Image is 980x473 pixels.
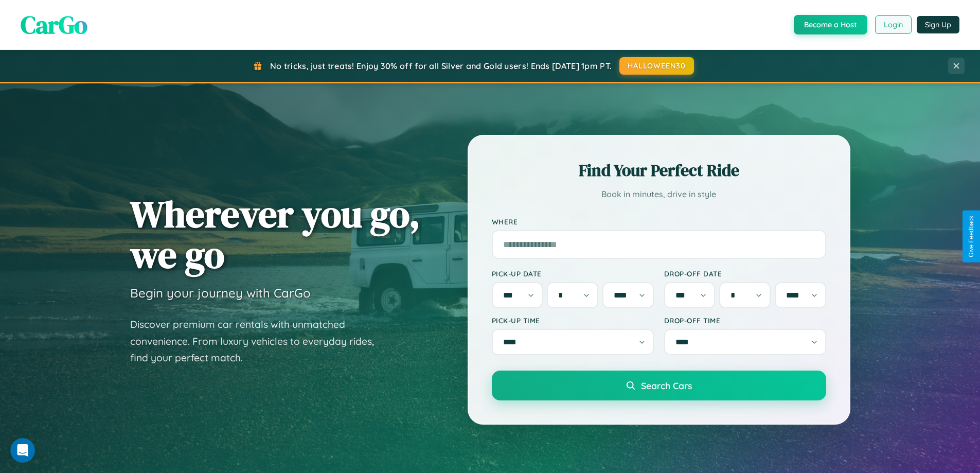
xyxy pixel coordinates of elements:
[619,57,694,75] button: HALLOWEEN30
[492,187,826,202] p: Book in minutes, drive in style
[917,16,959,33] button: Sign Up
[492,371,826,400] button: Search Cars
[492,159,826,182] h2: Find Your Perfect Ride
[130,316,387,366] p: Discover premium car rentals with unmatched convenience. From luxury vehicles to everyday rides, ...
[794,15,867,34] button: Become a Host
[875,15,912,34] button: Login
[664,269,826,278] label: Drop-off Date
[641,380,692,391] span: Search Cars
[492,316,654,325] label: Pick-up Time
[492,269,654,278] label: Pick-up Date
[10,438,35,463] iframe: Intercom live chat
[968,216,975,257] div: Give Feedback
[664,316,826,325] label: Drop-off Time
[492,217,826,226] label: Where
[21,8,87,42] span: CarGo
[130,285,311,301] h3: Begin your journey with CarGo
[130,194,420,275] h1: Wherever you go, we go
[270,61,612,71] span: No tricks, just treats! Enjoy 30% off for all Silver and Gold users! Ends [DATE] 1pm PT.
